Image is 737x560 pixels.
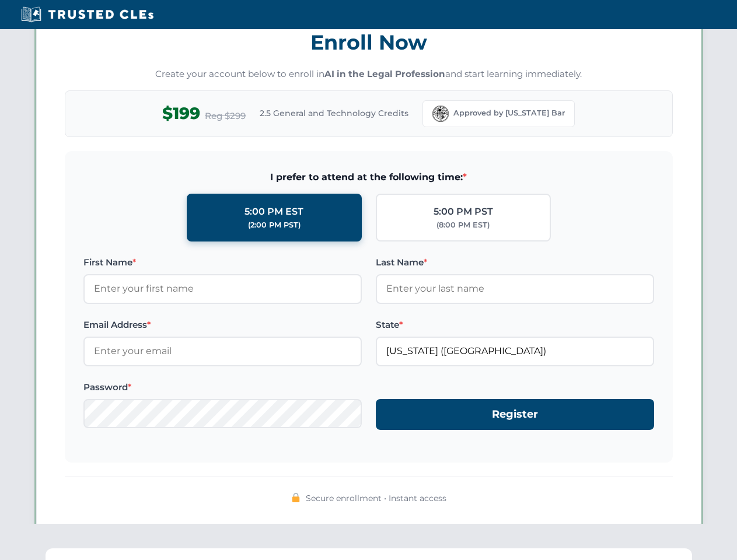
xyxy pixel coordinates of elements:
[162,100,200,127] span: $199
[83,380,362,394] label: Password
[83,318,362,332] label: Email Address
[244,204,303,219] div: 5:00 PM EST
[83,170,654,185] span: I prefer to attend at the following time:
[83,256,362,269] label: First Name
[248,219,301,231] div: (2:00 PM PST)
[434,204,493,219] div: 5:00 PM PST
[376,274,654,303] input: Enter your last name
[65,68,673,81] p: Create your account below to enroll in and start learning immediately.
[324,68,445,79] strong: AI in the Legal Profession
[453,107,565,119] span: Approved by [US_STATE] Bar
[306,492,446,505] span: Secure enrollment • Instant access
[83,274,362,303] input: Enter your first name
[65,24,673,61] h3: Enroll Now
[436,219,490,231] div: (8:00 PM EST)
[432,106,449,122] img: Florida Bar
[376,318,654,332] label: State
[376,337,654,366] input: Florida (FL)
[18,6,157,23] img: Trusted CLEs
[83,337,362,366] input: Enter your email
[376,256,654,269] label: Last Name
[376,399,654,430] button: Register
[205,109,246,123] span: Reg $299
[260,107,408,120] span: 2.5 General and Technology Credits
[291,493,301,502] img: 🔒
